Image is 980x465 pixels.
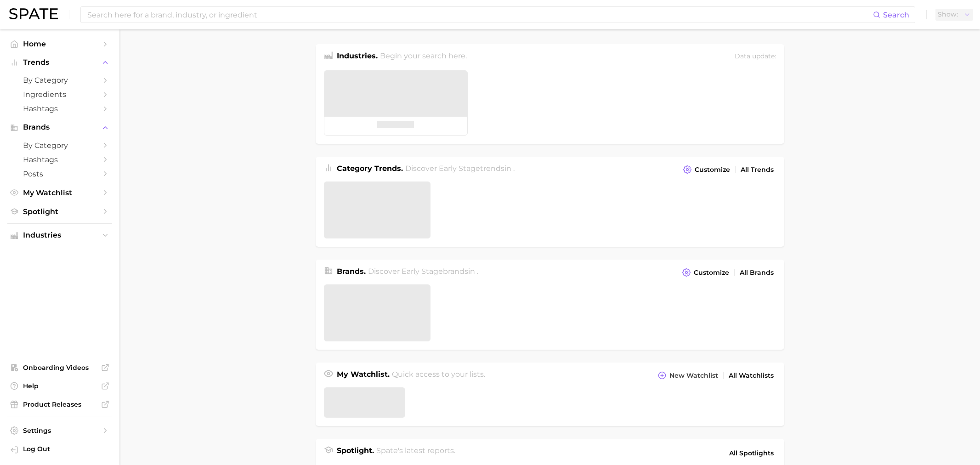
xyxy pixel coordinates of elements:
span: Ingredients [23,90,96,99]
span: Customize [694,269,729,277]
h1: Industries. [337,51,378,63]
div: Data update: [735,51,776,63]
h2: Quick access to your lists. [392,369,485,382]
img: SPATE [9,8,58,19]
span: Brands [23,123,96,131]
span: Category Trends . [337,164,403,173]
a: Product Releases [7,397,112,411]
h1: Spotlight. [337,445,374,461]
button: Show [935,9,973,21]
span: Brands . [337,267,366,276]
a: Home [7,37,112,51]
span: Hashtags [23,155,96,164]
a: Onboarding Videos [7,361,112,374]
span: Trends [23,58,96,67]
a: All Watchlists [726,369,776,382]
a: by Category [7,138,112,153]
span: All Watchlists [729,372,774,380]
h1: My Watchlist. [337,369,390,382]
span: Home [23,40,96,48]
button: Trends [7,56,112,69]
button: Customize [680,266,731,279]
a: Posts [7,167,112,181]
span: Spotlight [23,207,96,216]
a: Settings [7,424,112,437]
span: Customize [695,166,730,174]
a: My Watchlist [7,186,112,200]
button: Customize [681,163,732,176]
a: All Brands [737,267,776,279]
span: All Spotlights [729,448,774,459]
span: by Category [23,76,96,85]
span: Discover Early Stage brands in . [368,267,478,276]
a: Hashtags [7,153,112,167]
span: Log Out [23,445,105,453]
button: New Watchlist [656,369,720,382]
span: Discover Early Stage trends in . [405,164,515,173]
a: Spotlight [7,204,112,219]
h2: Spate's latest reports. [376,445,455,461]
button: Brands [7,120,112,134]
a: Help [7,379,112,393]
span: Industries [23,231,96,239]
span: by Category [23,141,96,150]
span: New Watchlist [669,372,718,380]
a: All Spotlights [727,445,776,461]
span: My Watchlist [23,188,96,197]
span: Onboarding Videos [23,363,96,372]
button: Industries [7,228,112,242]
span: Help [23,382,96,390]
span: Posts [23,170,96,178]
span: Settings [23,426,96,435]
input: Search here for a brand, industry, or ingredient [86,7,873,23]
a: Log out. Currently logged in with e-mail danielle.gonzalez@loreal.com. [7,442,112,458]
a: All Trends [738,164,776,176]
a: Ingredients [7,87,112,102]
span: All Brands [740,269,774,277]
h2: Begin your search here. [380,51,467,63]
span: All Trends [741,166,774,174]
a: Hashtags [7,102,112,116]
a: by Category [7,73,112,87]
span: Show [938,12,958,17]
span: Hashtags [23,104,96,113]
span: Search [883,11,909,19]
span: Product Releases [23,400,96,408]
